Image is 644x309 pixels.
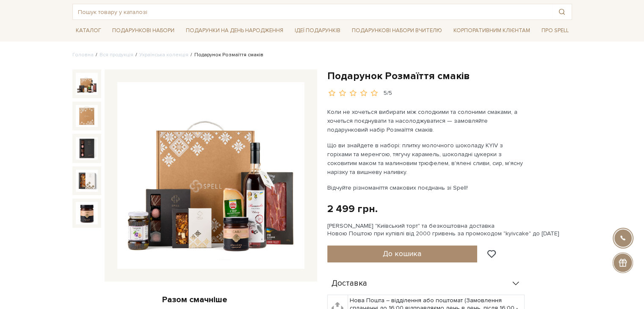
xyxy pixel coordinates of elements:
a: Корпоративним клієнтам [450,24,533,37]
a: Подарункові набори [109,24,178,37]
p: Відчуйте різноманіття смакових поєднань зі Spell! [327,183,526,192]
a: Вся продукція [100,52,133,58]
a: Подарунки на День народження [182,24,287,37]
span: До кошика [383,249,421,258]
a: Каталог [72,24,105,37]
img: Подарунок Розмаїття смаків [76,137,98,159]
div: Разом смачніше [72,294,317,305]
a: Українська колекція [139,52,188,58]
a: Подарункові набори Вчителю [348,23,445,38]
span: Доставка [332,280,367,287]
img: Подарунок Розмаїття смаків [76,73,98,95]
img: Подарунок Розмаїття смаків [76,105,98,127]
img: Подарунок Розмаїття смаків [76,170,98,192]
a: Про Spell [538,24,572,37]
div: 5/5 [384,89,392,97]
img: Подарунок Розмаїття смаків [76,202,98,224]
a: Головна [72,52,94,58]
img: Подарунок Розмаїття смаків [117,82,304,269]
p: Що ви знайдете в наборі: плитку молочного шоколаду KYIV з горіхами та меренгою, тягучу карамель, ... [327,141,526,177]
h1: Подарунок Розмаїття смаків [327,69,572,83]
a: Ідеї подарунків [291,24,344,37]
button: Пошук товару у каталозі [552,4,572,19]
input: Пошук товару у каталозі [73,4,552,19]
div: [PERSON_NAME] "Київський торт" та безкоштовна доставка Новою Поштою при купівлі від 2000 гривень ... [327,222,572,237]
li: Подарунок Розмаїття смаків [188,51,263,59]
p: Коли не хочеться вибирати між солодкими та солоними смаками, а хочеться поєднувати та насолоджува... [327,108,526,134]
div: 2 499 грн. [327,202,378,215]
button: До кошика [327,246,478,262]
